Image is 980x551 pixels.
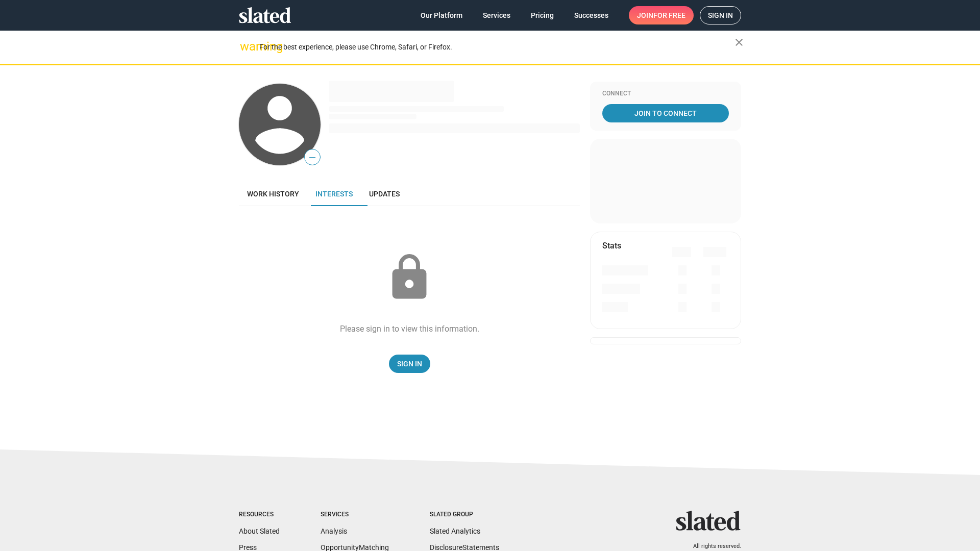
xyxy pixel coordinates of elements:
[602,90,729,98] div: Connect
[602,240,621,251] mat-card-title: Stats
[259,40,735,54] div: For the best experience, please use Chrome, Safari, or Firefox.
[321,527,347,535] a: Analysis
[389,355,430,373] a: Sign In
[523,6,562,24] a: Pricing
[239,511,280,519] div: Resources
[321,511,389,519] div: Services
[604,104,727,122] span: Join To Connect
[574,6,608,24] span: Successes
[361,182,408,206] a: Updates
[421,6,462,24] span: Our Platform
[708,7,733,24] span: Sign in
[430,527,480,535] a: Slated Analytics
[430,511,499,519] div: Slated Group
[384,252,435,303] mat-icon: lock
[307,182,361,206] a: Interests
[475,6,519,24] a: Services
[483,6,510,24] span: Services
[315,190,353,198] span: Interests
[733,36,745,48] mat-icon: close
[239,527,280,535] a: About Slated
[247,190,299,198] span: Work history
[629,6,694,24] a: Joinfor free
[239,182,307,206] a: Work history
[397,355,422,373] span: Sign In
[566,6,617,24] a: Successes
[240,40,252,53] mat-icon: warning
[602,104,729,122] a: Join To Connect
[369,190,400,198] span: Updates
[637,6,685,24] span: Join
[700,6,741,24] a: Sign in
[531,6,554,24] span: Pricing
[412,6,471,24] a: Our Platform
[340,323,479,334] div: Please sign in to view this information.
[653,6,685,24] span: for free
[305,151,320,164] span: —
